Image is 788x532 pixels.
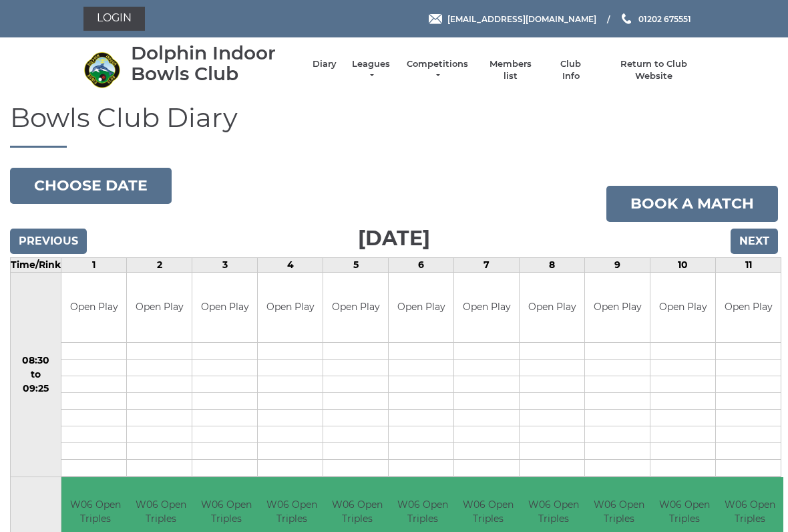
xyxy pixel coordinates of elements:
td: 5 [323,257,389,272]
a: Members list [482,58,538,82]
img: Dolphin Indoor Bowls Club [83,51,120,88]
a: Book a match [606,186,778,222]
td: 3 [192,257,258,272]
a: Competitions [405,58,469,82]
input: Next [731,229,778,254]
td: 6 [389,257,454,272]
a: Club Info [552,58,590,82]
td: 9 [585,257,650,272]
button: Choose date [10,168,172,204]
span: 01202 675551 [638,13,691,23]
a: Phone us 01202 675551 [620,13,691,25]
a: Login [83,7,145,31]
a: Email [EMAIL_ADDRESS][DOMAIN_NAME] [429,13,596,25]
div: Dolphin Indoor Bowls Club [131,43,299,84]
td: 10 [650,257,716,272]
a: Diary [313,58,337,70]
td: Open Play [61,273,126,343]
td: Open Play [323,273,388,343]
td: Open Play [585,273,650,343]
td: Open Play [716,273,781,343]
td: Open Play [192,273,257,343]
img: Phone us [622,13,631,24]
td: 1 [61,257,127,272]
td: 4 [258,257,323,272]
span: [EMAIL_ADDRESS][DOMAIN_NAME] [447,13,596,23]
td: Open Play [389,273,453,343]
td: Open Play [454,273,519,343]
img: Email [429,14,442,24]
td: 08:30 to 09:25 [11,272,61,477]
a: Return to Club Website [604,58,705,82]
td: Time/Rink [11,257,61,272]
td: 7 [454,257,520,272]
td: Open Play [258,273,323,343]
td: 8 [520,257,585,272]
td: Open Play [650,273,715,343]
td: Open Play [520,273,584,343]
input: Previous [10,229,87,254]
td: Open Play [127,273,192,343]
td: 2 [127,257,192,272]
td: 11 [716,257,781,272]
a: Leagues [350,58,392,82]
h1: Bowls Club Diary [10,103,778,148]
